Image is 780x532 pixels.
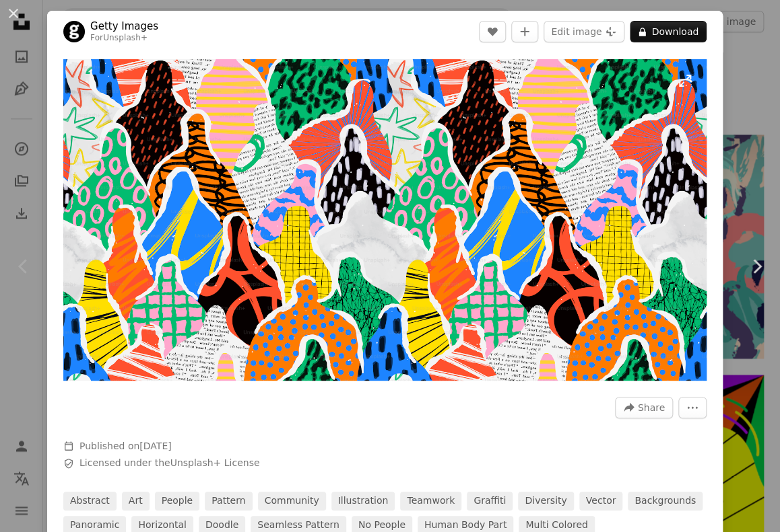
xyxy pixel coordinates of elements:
[79,441,172,451] span: Published on
[63,492,117,510] a: abstract
[170,457,260,468] a: Unsplash+ License
[90,20,158,33] a: Getty Images
[615,397,673,418] button: Share this image
[479,21,506,42] button: Like
[630,21,707,42] button: Download
[331,492,395,510] a: illustration
[90,33,158,44] div: For
[258,492,326,510] a: community
[400,492,461,510] a: teamwork
[511,21,538,42] button: Add to Collection
[638,397,665,418] span: Share
[63,21,85,42] img: Go to Getty Images's profile
[628,492,703,510] a: backgrounds
[467,492,513,510] a: graffiti
[103,33,148,42] a: Unsplash+
[733,202,780,331] a: Next
[63,59,707,381] img: Colorful diverse people crowd abstract art seamless pattern. Multi-ethnic community, big cultural...
[122,492,150,510] a: art
[79,457,259,470] span: Licensed under the
[139,441,171,451] time: July 11, 2023 at 7:35:42 PM GMT+2
[518,492,573,510] a: diversity
[155,492,200,510] a: people
[544,21,624,42] button: Edit image
[205,492,252,510] a: pattern
[678,397,707,418] button: More Actions
[579,492,623,510] a: vector
[63,59,707,381] button: Zoom in on this image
